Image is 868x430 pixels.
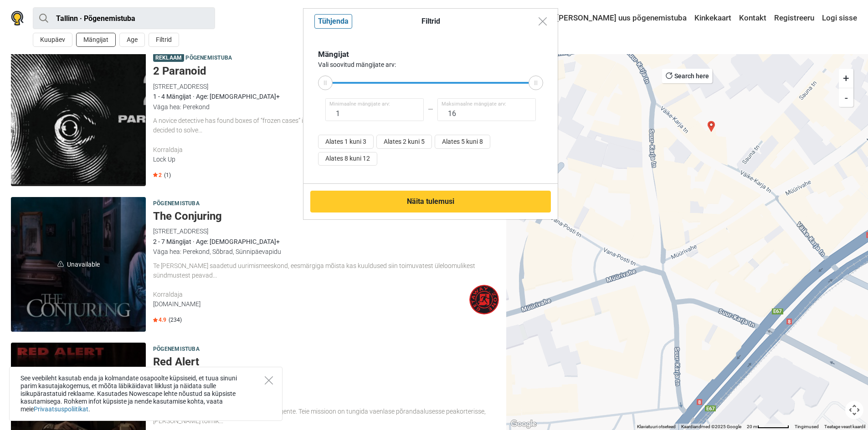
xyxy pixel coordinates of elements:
[435,135,490,149] button: Alates 5 kuni 8
[329,101,390,108] span: Minimaalne mängijate arv:
[534,13,551,30] button: Close modal
[34,405,88,413] a: Privaatsuspoliitikat
[376,135,432,149] button: Alates 2 kuni 5
[311,16,550,27] div: Filtrid
[442,101,506,108] span: Maksimaalne mängijate arv:
[318,60,543,70] div: Vali soovitud mängijate arv:
[310,191,551,212] button: Näita tulemusi
[9,367,282,421] div: See veebileht kasutab enda ja kolmandate osapoolte küpsiseid, et tuua sinuni parim kasutajakogemu...
[539,17,547,25] img: Close modal
[318,152,377,166] button: Alates 8 kuni 12
[437,98,536,121] input: 16
[325,98,424,121] input: 1
[265,376,273,384] button: Close
[314,14,352,29] button: Tühjenda
[318,135,374,149] button: Alates 1 kuni 3
[318,49,543,61] div: Mängijat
